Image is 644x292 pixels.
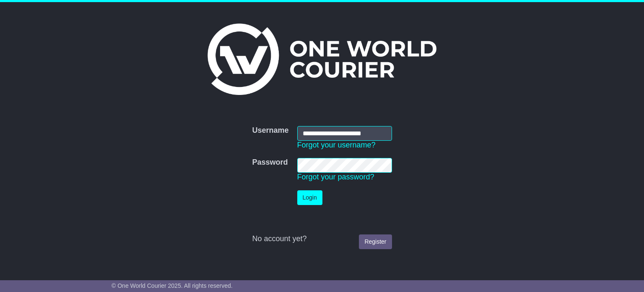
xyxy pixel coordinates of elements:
[252,126,288,135] label: Username
[208,24,436,95] img: One World
[297,173,374,181] a: Forgot your password?
[252,158,288,167] label: Password
[297,141,376,149] a: Forgot your username?
[359,234,392,249] a: Register
[297,190,322,205] button: Login
[252,234,392,244] div: No account yet?
[112,282,233,289] span: © One World Courier 2025. All rights reserved.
